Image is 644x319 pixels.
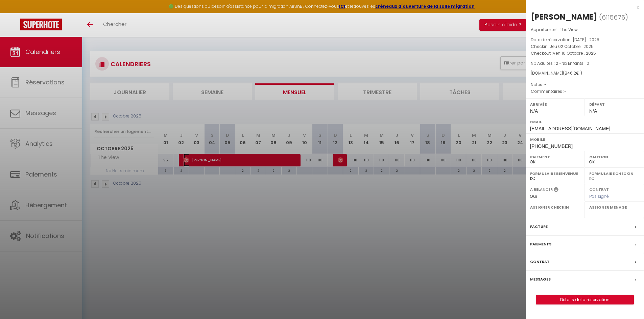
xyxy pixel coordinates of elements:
[531,70,639,77] div: [DOMAIN_NAME]
[573,37,599,43] span: [DATE] . 2025
[565,70,576,76] span: 846.2
[530,258,550,265] label: Contrat
[526,3,639,11] div: x
[530,118,640,125] label: Email
[530,187,553,192] label: A relancer
[589,154,640,160] label: Caution
[550,44,594,49] span: Jeu 02 Octobre . 2025
[5,3,26,23] button: Ouvrir le widget de chat LiveChat
[530,108,538,114] span: N/A
[531,88,639,95] p: Commentaires :
[530,154,580,160] label: Paiement
[531,81,639,88] p: Notes :
[531,50,639,57] p: Checkout :
[530,204,580,211] label: Assigner Checkin
[530,276,551,283] label: Messages
[530,241,551,248] label: Paiements
[553,50,596,56] span: Ven 10 Octobre . 2025
[544,82,547,87] span: -
[530,136,640,143] label: Mobile
[530,170,580,177] label: Formulaire Bienvenue
[531,36,639,43] p: Date de réservation :
[530,143,573,149] span: [PHONE_NUMBER]
[589,187,609,191] label: Contrat
[589,204,640,211] label: Assigner Menage
[563,70,582,76] span: ( € )
[531,26,639,33] p: Appartement :
[531,43,639,50] p: Checkin :
[564,88,567,94] span: -
[589,101,640,108] label: Départ
[536,295,634,304] button: Détails de la réservation
[589,193,609,199] span: Pas signé
[530,126,610,131] span: [EMAIL_ADDRESS][DOMAIN_NAME]
[562,60,589,66] span: Nb Enfants : 0
[554,187,558,194] i: Sélectionner OUI si vous souhaiter envoyer les séquences de messages post-checkout
[531,11,597,22] div: [PERSON_NAME]
[531,60,589,66] span: Nb Adultes : 2 -
[602,13,625,22] span: 6115675
[530,223,548,230] label: Facture
[560,27,578,32] span: The View
[530,101,580,108] label: Arrivée
[536,295,634,304] a: Détails de la réservation
[589,108,597,114] span: N/A
[589,170,640,177] label: Formulaire Checkin
[599,12,628,22] span: ( )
